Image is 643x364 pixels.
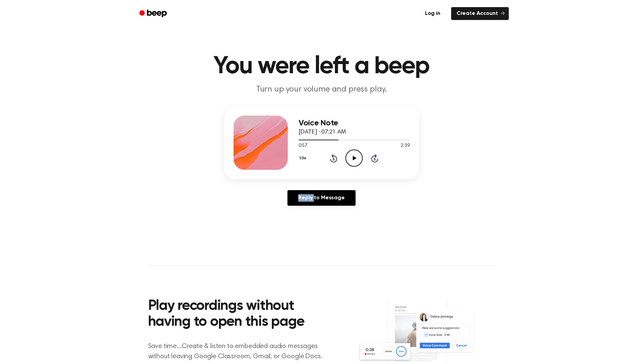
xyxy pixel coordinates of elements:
[299,153,309,164] button: 1.0x
[401,142,409,149] span: 2:39
[148,298,331,330] h2: Play recordings without having to open this page
[418,6,447,21] a: Log in
[192,84,452,95] p: Turn up your volume and press play.
[148,341,331,362] p: Save time....Create & listen to embedded audio messages without leaving Google Classroom, Gmail, ...
[287,190,355,206] a: Reply to Message
[451,7,509,20] a: Create Account
[148,54,495,79] h1: You were left a beep
[299,129,346,135] span: [DATE] · 07:21 AM
[135,7,173,20] a: Beep
[299,119,410,128] h3: Voice Note
[299,142,307,149] span: 0:57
